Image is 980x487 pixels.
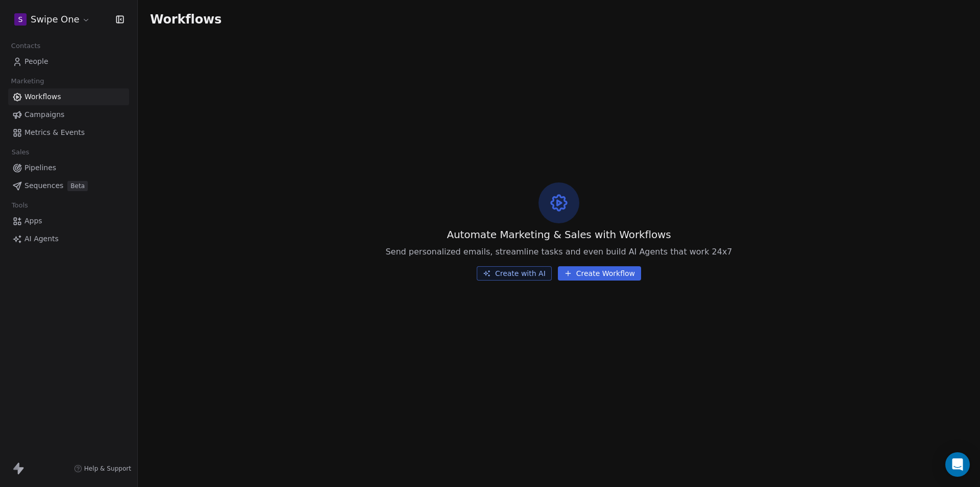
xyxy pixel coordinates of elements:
[447,227,671,242] span: Automate Marketing & Sales with Workflows
[7,145,34,160] span: Sales
[8,230,129,247] a: AI Agents
[8,124,129,141] a: Metrics & Events
[8,106,129,123] a: Campaigns
[385,246,732,258] span: Send personalized emails, streamline tasks and even build AI Agents that work 24x7
[8,53,129,70] a: People
[24,234,59,244] span: AI Agents
[24,163,56,173] span: Pipelines
[12,11,92,28] button: SSwipe One
[67,181,88,191] span: Beta
[84,465,131,473] span: Help & Support
[7,38,45,54] span: Contacts
[74,465,131,473] a: Help & Support
[477,266,552,281] button: Create with AI
[24,109,64,120] span: Campaigns
[558,266,641,281] button: Create Workflow
[7,198,32,213] span: Tools
[18,14,23,25] span: S
[24,216,42,226] span: Apps
[8,159,129,176] a: Pipelines
[24,91,61,102] span: Workflows
[8,88,129,105] a: Workflows
[24,180,63,191] span: Sequences
[24,127,85,138] span: Metrics & Events
[150,12,222,27] span: Workflows
[8,213,129,229] a: Apps
[31,13,80,26] span: Swipe One
[24,56,48,67] span: People
[8,177,129,194] a: SequencesBeta
[945,452,970,477] div: Open Intercom Messenger
[7,74,48,89] span: Marketing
